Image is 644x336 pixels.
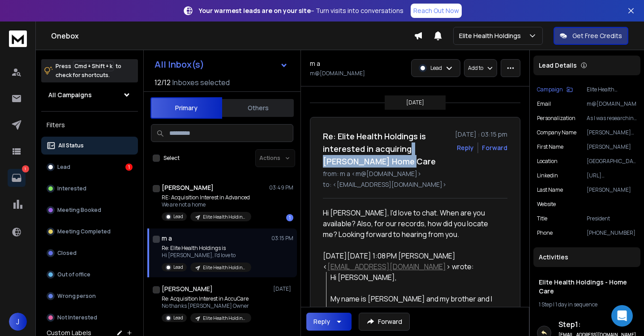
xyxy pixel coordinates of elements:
[58,142,84,149] p: All Status
[537,129,576,136] p: Company Name
[306,313,352,331] button: Reply
[310,70,365,77] p: m@[DOMAIN_NAME]
[310,59,320,68] h1: m a
[537,158,558,165] p: location
[323,169,507,178] p: from: m a <m@[DOMAIN_NAME]>
[172,77,230,88] h3: Inboxes selected
[41,309,138,327] button: Not Interested
[558,319,637,330] h6: Step 1 :
[41,223,138,241] button: Meeting Completed
[41,119,138,131] h3: Filters
[203,315,246,322] p: Elite Health Holdings - Home Care
[199,6,404,15] p: – Turn visits into conversations
[533,247,640,267] div: Activities
[537,229,553,237] p: Phone
[199,6,311,15] strong: Your warmest leads are on your site
[203,264,246,271] p: Elite Health Holdings - Home Care
[455,130,507,139] p: [DATE] : 03:15 pm
[56,62,121,80] p: Press to check for shortcuts.
[162,201,251,208] p: We are not a home
[587,172,637,179] p: [URL][DOMAIN_NAME]
[406,99,424,106] p: [DATE]
[587,129,637,136] p: [PERSON_NAME] Home Care
[162,183,214,192] h1: [PERSON_NAME]
[587,158,637,165] p: [GEOGRAPHIC_DATA], [US_STATE], [GEOGRAPHIC_DATA]
[587,215,637,222] p: President
[555,301,597,308] span: 1 day in sequence
[155,60,204,69] h1: All Inbox(s)
[163,155,180,162] label: Select
[125,164,133,171] div: 1
[41,137,138,155] button: All Status
[51,30,414,41] h1: Onebox
[537,172,558,179] p: linkedin
[537,186,563,194] p: Last Name
[57,271,90,278] p: Out of office
[537,143,563,151] p: First Name
[587,186,637,194] p: [PERSON_NAME]
[539,301,552,308] span: 1 Step
[73,61,114,71] span: Cmd + Shift + k
[155,77,171,88] span: 12 / 12
[537,115,575,122] p: Personalization
[41,86,138,104] button: All Campaigns
[48,90,92,99] h1: All Campaigns
[459,31,524,40] p: Elite Health Holdings
[41,266,138,284] button: Out of office
[222,98,294,118] button: Others
[8,169,26,187] a: 1
[323,130,450,168] h1: Re: Elite Health Holdings is interested in acquiring [PERSON_NAME] Home Care
[537,100,551,108] p: Email
[554,27,628,45] button: Get Free Credits
[57,164,70,171] p: Lead
[611,305,633,327] div: Open Intercom Messenger
[331,272,500,283] div: Hi [PERSON_NAME],
[9,313,27,331] button: J
[9,30,27,47] img: logo
[162,245,251,252] p: Re: Elite Health Holdings is
[162,234,172,243] h1: m a
[430,65,442,72] p: Lead
[57,314,97,321] p: Not Interested
[173,314,183,321] p: Lead
[539,301,635,308] div: |
[147,56,295,73] button: All Inbox(s)
[323,207,500,240] div: Hi [PERSON_NAME], I'd love to chat. When are you available? Also, for our records, how did you lo...
[323,250,500,272] div: [DATE][DATE] 1:08 PM [PERSON_NAME] < > wrote:
[587,143,637,151] p: [PERSON_NAME]
[587,229,637,237] p: [PHONE_NUMBER]
[537,86,563,93] p: Campaign
[323,180,507,189] p: to: <[EMAIL_ADDRESS][DOMAIN_NAME]>
[57,228,111,235] p: Meeting Completed
[41,158,138,176] button: Lead1
[162,295,251,302] p: Re: Acquisition Interest in AccuCare
[327,262,446,271] a: [EMAIL_ADDRESS][DOMAIN_NAME]
[572,31,622,40] p: Get Free Credits
[313,317,330,326] div: Reply
[162,302,251,310] p: No thanks [PERSON_NAME] Owner
[57,207,101,214] p: Meeting Booked
[173,213,183,220] p: Lead
[413,6,459,15] p: Reach Out Now
[587,100,637,108] p: m@[DOMAIN_NAME]
[162,252,251,259] p: Hi [PERSON_NAME], I'd love to
[162,194,251,201] p: RE: Acquisition Interest in Advanced
[537,201,556,208] p: website
[41,244,138,262] button: Closed
[468,65,483,72] p: Add to
[173,264,183,271] p: Lead
[411,4,462,18] a: Reach Out Now
[203,214,246,220] p: Elite Health Holdings - Home Care
[162,284,213,293] h1: [PERSON_NAME]
[457,143,474,152] button: Reply
[587,86,637,93] p: Elite Health Holdings - Home Care
[482,143,507,152] div: Forward
[537,86,573,93] button: Campaign
[57,250,77,257] p: Closed
[41,201,138,219] button: Meeting Booked
[271,235,293,242] p: 03:15 PM
[41,180,138,198] button: Interested
[22,165,29,172] p: 1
